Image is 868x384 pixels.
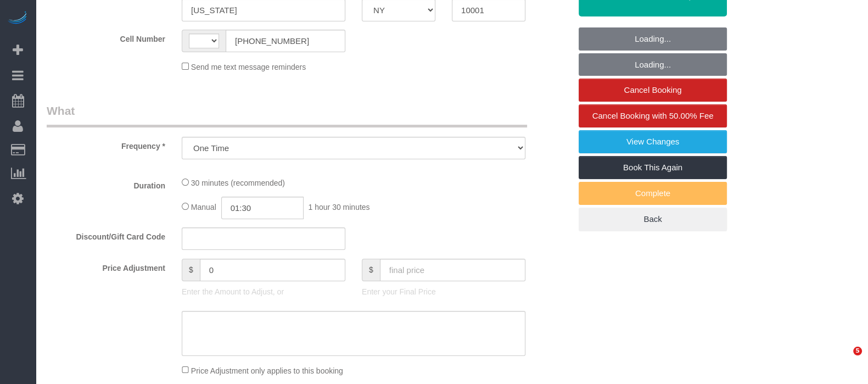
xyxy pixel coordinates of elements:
span: Send me text message reminders [191,63,306,71]
input: final price [380,259,525,281]
a: Cancel Booking [579,79,727,102]
legend: What [47,103,527,127]
span: $ [362,259,380,281]
span: $ [182,259,200,281]
img: Automaid Logo [7,11,29,26]
a: Cancel Booking with 50.00% Fee [579,104,727,127]
input: Cell Number [226,30,345,52]
label: Duration [38,176,173,191]
label: Price Adjustment [38,259,173,274]
span: Manual [191,203,216,212]
label: Cell Number [38,30,173,44]
p: Enter the Amount to Adjust, or [182,286,345,297]
a: View Changes [579,130,727,153]
iframe: Intercom live chat [831,347,857,373]
p: Enter your Final Price [362,286,525,297]
span: 30 minutes (recommended) [191,179,285,187]
a: Back [579,208,727,231]
span: Cancel Booking with 50.00% Fee [592,111,714,120]
span: Price Adjustment only applies to this booking [191,366,343,375]
span: 5 [853,347,862,355]
label: Frequency * [38,137,173,152]
label: Discount/Gift Card Code [38,227,173,242]
span: 1 hour 30 minutes [308,203,369,212]
a: Book This Again [579,156,727,179]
